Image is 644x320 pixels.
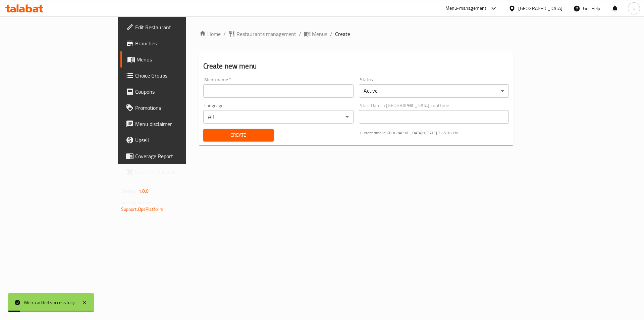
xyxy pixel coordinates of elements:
[209,131,268,139] span: Create
[24,299,75,306] div: Menu added successfully
[203,110,354,124] div: All
[445,4,487,12] div: Menu-management
[135,168,220,176] span: Grocery Checklist
[228,30,296,38] a: Restaurants management
[120,19,225,35] a: Edit Restaurant
[236,30,296,38] span: Restaurants management
[135,39,220,47] span: Branches
[120,148,225,164] a: Coverage Report
[203,84,354,98] input: Please enter Menu name
[135,88,220,96] span: Coupons
[120,35,225,51] a: Branches
[199,30,513,38] nav: breadcrumb
[135,136,220,144] span: Upsell
[135,72,220,80] span: Choice Groups
[135,120,220,128] span: Menu disclaimer
[135,104,220,112] span: Promotions
[335,30,350,38] span: Create
[137,55,220,63] span: Menus
[120,116,225,132] a: Menu disclaimer
[518,5,562,12] div: [GEOGRAPHIC_DATA]
[135,152,220,160] span: Coverage Report
[312,30,327,38] span: Menus
[120,51,225,67] a: Menus
[359,84,509,98] div: Active
[139,187,149,195] span: 1.0.0
[135,23,220,31] span: Edit Restaurant
[330,30,332,38] li: /
[120,84,225,100] a: Coupons
[121,198,152,207] span: Get support on:
[120,100,225,116] a: Promotions
[299,30,301,38] li: /
[203,129,274,141] button: Create
[120,164,225,180] a: Grocery Checklist
[121,205,164,214] a: Support.OpsPlatform
[304,30,327,38] a: Menus
[633,5,635,12] span: k
[360,130,509,136] p: Current time in [GEOGRAPHIC_DATA] is [DATE] 2:45:16 PM
[203,61,509,71] h2: Create new menu
[120,67,225,84] a: Choice Groups
[121,187,138,195] span: Version:
[120,132,225,148] a: Upsell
